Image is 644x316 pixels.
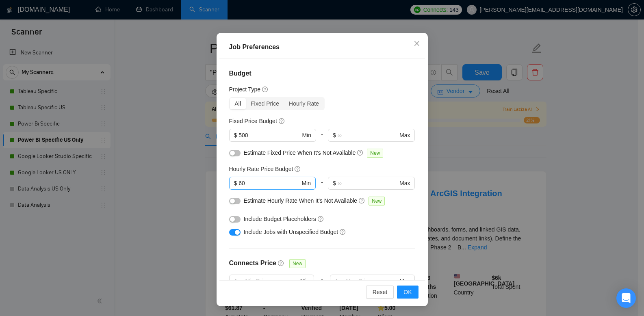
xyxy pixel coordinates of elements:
[234,277,299,286] input: Any Min Price
[366,286,394,299] button: Reset
[289,259,306,268] span: New
[244,197,358,204] span: Estimate Hourly Rate When It’s Not Available
[399,277,410,286] span: Max
[229,117,277,126] h5: Fixed Price Budget
[244,149,356,156] span: Estimate Fixed Price When It’s Not Available
[278,260,284,266] span: question-circle
[279,118,285,124] span: question-circle
[316,177,328,196] div: -
[244,216,316,222] span: Include Budget Placeholders
[338,131,398,140] input: ∞
[369,197,385,206] span: New
[316,129,328,148] div: -
[229,42,415,52] div: Job Preferences
[338,179,398,188] input: ∞
[318,216,324,222] span: question-circle
[403,288,412,297] span: OK
[373,288,388,297] span: Reset
[406,33,428,55] button: Close
[397,286,418,299] button: OK
[359,197,365,204] span: question-circle
[234,131,237,140] span: $
[301,179,311,188] span: Min
[399,131,410,140] span: Max
[244,229,338,235] span: Include Jobs with Unspecified Budget
[230,98,246,109] div: All
[246,98,284,109] div: Fixed Price
[300,277,310,286] span: Min
[414,40,420,47] span: close
[239,131,300,140] input: 0
[367,149,383,158] span: New
[234,179,237,188] span: $
[335,277,398,286] input: Any Max Price
[340,229,346,235] span: question-circle
[229,69,415,78] h4: Budget
[314,275,330,297] div: -
[399,179,410,188] span: Max
[229,258,276,268] h4: Connects Price
[333,131,336,140] span: $
[239,179,300,188] input: 0
[229,164,293,173] h5: Hourly Rate Price Budget
[333,179,336,188] span: $
[262,86,269,93] span: question-circle
[616,288,636,308] div: Open Intercom Messenger
[295,166,301,172] span: question-circle
[357,149,364,156] span: question-circle
[284,98,324,109] div: Hourly Rate
[302,131,311,140] span: Min
[229,85,261,94] h5: Project Type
